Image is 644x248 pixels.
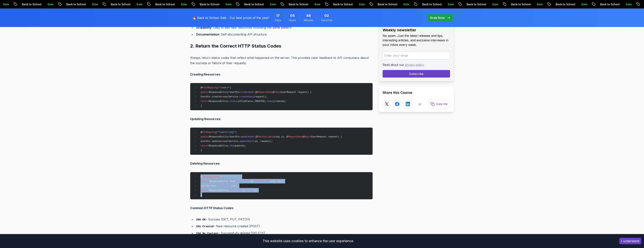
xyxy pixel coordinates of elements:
[241,136,255,138] span: updateUser
[235,180,237,183] span: >
[274,91,281,94] span: Valid
[238,100,267,103] span: (HttpStatus.CREATED).
[253,189,257,192] span: ();
[201,136,209,138] span: public
[253,180,270,183] span: PathVariable
[223,96,239,98] span: userService.
[297,2,309,6] p: Sale
[494,2,520,6] p: Back to School
[209,180,228,183] span: ResponseEntity
[202,176,220,178] span: DeleteMapping
[383,70,450,78] button: Subscribe
[216,131,217,134] span: (
[202,86,217,89] span: PostMapping
[273,91,274,94] span: @
[255,136,257,138] span: (@
[209,136,228,138] span: ResponseEntity
[201,176,202,178] span: @
[138,2,164,6] p: Back to School
[196,225,214,228] code: 201 Created
[239,176,241,178] span: )
[609,2,621,6] p: Sale
[241,91,255,94] span: createUser
[303,136,305,138] span: @
[267,100,273,103] span: body
[190,55,373,66] p: Always return status codes that reflect what happened on the server. This provides clear feedback...
[164,2,176,6] p: Sale
[290,13,295,18] span: 5 Hours
[217,131,235,134] span: "/users/{id}"
[201,140,221,143] span: UserDto updated
[255,91,257,94] span: (@
[386,2,398,6] p: Sale
[201,91,209,94] span: public
[418,102,422,106] p: or
[239,91,241,94] span: >
[209,189,230,192] span: ResponseEntity.
[217,86,219,89] span: (
[237,180,251,183] span: deleteUser
[227,2,253,6] p: Back to School
[201,194,202,196] span: }
[195,230,373,236] li: – Successfully deleted (DELETE)
[196,232,218,235] code: 204 No Content
[220,176,221,178] span: (
[230,180,235,183] span: Void
[230,136,239,138] span: UserDto
[242,189,246,192] span: ().
[208,2,221,6] p: Sale
[233,145,247,147] span: (updated);
[195,25,373,30] li: : Easy to add new resources following the same pattern
[383,33,450,47] p: No spam. Just the latest releases and tips, interesting articles, and exclusive interviews in you...
[235,131,237,134] span: )
[190,43,373,49] h2: 2. Return the Correct HTTP Status Codes
[195,223,373,229] li: – New resource created (POST)
[190,206,234,210] strong: Common HTTP Status Codes:
[564,2,576,6] p: Sale
[450,2,475,6] p: Back to School
[272,2,297,6] p: Back to School
[342,2,354,6] p: Sale
[201,105,202,107] span: }
[196,26,211,29] strong: Scalability
[257,91,273,94] span: RequestBody
[195,217,373,222] li: – Success (GET, PUT, PATCH)
[253,140,273,143] span: (id, request);
[273,100,287,103] span: (created);
[253,96,267,98] span: (request);
[361,2,386,6] p: Back to School
[221,176,240,178] span: "/users/{id}"
[219,86,230,89] span: "/users"
[239,136,241,138] span: >
[383,62,450,67] p: Read about our .
[201,185,217,187] span: userService.
[312,136,342,138] span: UserRequest request) {
[183,2,208,6] p: Back to School
[475,2,487,6] p: Sale
[3,237,614,245] div: This website uses cookies to enhance the user experience.
[201,180,209,183] span: public
[201,86,202,89] span: @
[304,18,313,22] span: Minutes
[246,189,253,192] span: build
[190,162,220,165] strong: Deleting Resources:
[288,136,303,138] span: RequestBody
[223,140,239,143] span: userService.
[257,136,274,138] span: PathVariable
[75,2,87,6] p: Sale
[276,13,280,18] span: 17 Days
[230,100,238,103] span: status
[221,96,223,98] span: =
[195,32,373,37] li: : Self-documenting API structure
[230,189,242,192] span: noContent
[228,180,230,183] span: <
[250,180,253,183] span: (@
[270,180,284,183] span: Long id) {
[520,2,532,6] p: Sale
[201,145,209,147] span: return
[5,2,31,6] p: Back to School
[619,238,641,244] button: Accept cookies
[383,27,450,33] h2: Weekly newsletter
[209,100,230,103] span: ResponseEntity.
[228,136,230,138] span: <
